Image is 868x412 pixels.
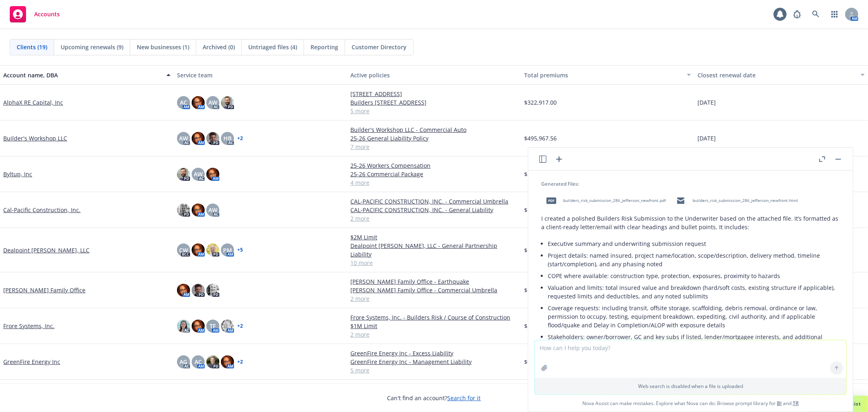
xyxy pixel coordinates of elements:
[192,284,205,297] img: photo
[194,170,203,178] span: AW
[350,206,518,214] a: CAL-PACIFIC CONSTRUCTION, INC. - General Liability
[548,302,840,331] li: Coverage requests: including transit, offsite storage, scaffolding, debris removal, ordinance or ...
[177,320,190,333] img: photo
[694,65,868,85] button: Closest renewal date
[206,132,219,145] img: photo
[548,250,840,270] li: Project details: named insured, project name/location, scope/description, delivery method, timeli...
[350,241,518,259] a: Dealpoint [PERSON_NAME], LLC - General Partnership Liability
[524,357,553,366] span: $99,937.00
[350,161,518,170] a: 25-26 Workers Compensation
[697,71,856,79] div: Closest renewal date
[206,243,219,256] img: photo
[34,11,60,18] span: Accounts
[350,107,518,115] a: 5 more
[352,43,407,51] span: Customer Directory
[7,3,63,26] a: Accounts
[180,98,187,107] span: AC
[350,233,518,241] a: $2M Limit
[350,259,518,267] a: 10 more
[350,214,518,223] a: 2 more
[521,65,695,85] button: Total premiums
[350,330,518,339] a: 2 more
[524,206,557,214] span: $219,865.00
[206,355,219,368] img: photo
[350,98,518,107] a: Builders [STREET_ADDRESS]
[206,168,219,181] img: photo
[237,359,243,364] a: + 2
[347,65,521,85] button: Active policies
[350,349,518,357] a: GreenFire Energy Inc - Excess Liability
[195,357,202,366] span: AC
[192,132,205,145] img: photo
[350,170,518,178] a: 25-26 Commercial Package
[350,294,518,303] a: 2 more
[350,357,518,366] a: GreenFire Energy Inc - Management Liability
[350,125,518,134] a: Builder's Workshop LLC - Commercial Auto
[541,191,667,211] div: pdfbuilders_risk_submission_286_jefferson_newfront.pdf
[350,322,518,330] a: $1M Limit
[221,355,234,368] img: photo
[350,286,518,294] a: [PERSON_NAME] Family Office - Commercial Umbrella
[192,204,205,217] img: photo
[310,43,338,51] span: Reporting
[697,134,716,142] span: [DATE]
[777,400,782,407] a: BI
[248,43,297,51] span: Untriaged files (4)
[192,243,205,256] img: photo
[697,98,716,107] span: [DATE]
[237,324,243,329] a: + 2
[350,178,518,187] a: 4 more
[548,270,840,282] li: COPE where available: construction type, protection, exposures, proximity to hazards
[789,6,805,22] a: Report a Bug
[563,198,666,203] span: builders_risk_submission_286_jefferson_newfront.pdf
[350,313,518,322] a: Frore Systems, Inc. - Builders Risk / Course of Construction
[177,204,190,217] img: photo
[223,246,232,254] span: PM
[524,71,682,79] div: Total premiums
[221,96,234,109] img: photo
[3,71,162,79] div: Account name, DBA
[524,322,553,330] span: $33,849.00
[350,197,518,206] a: CAL-PACIFIC CONSTRUCTION, INC. - Commercial Umbrella
[524,246,562,254] span: $1,019,703.00
[179,134,188,142] span: AW
[350,71,518,79] div: Active policies
[3,286,85,294] a: [PERSON_NAME] Family Office
[192,96,205,109] img: photo
[793,400,799,407] a: TR
[179,357,187,366] span: AG
[3,322,55,330] a: Frore Systems, Inc.
[531,395,850,412] span: Nova Assist can make mistakes. Explore what Nova can do: Browse prompt library for and
[541,214,840,231] p: I created a polished Builders Risk Submission to the Underwriter based on the attached file. It’s...
[177,168,190,181] img: photo
[179,246,188,254] span: CW
[3,170,32,178] a: Byltup, Inc
[206,284,219,297] img: photo
[448,394,481,402] a: Search for it
[548,238,840,250] li: Executive summary and underwriting submission request
[540,383,842,390] p: Web search is disabled when a file is uploaded
[548,282,840,302] li: Valuation and limits: total insured value and breakdown (hard/soft costs, existing structure if a...
[350,134,518,142] a: 25-26 General Liability Policy
[223,134,232,142] span: HB
[350,277,518,286] a: [PERSON_NAME] Family Office - Earthquake
[177,284,190,297] img: photo
[3,357,60,366] a: GreenFire Energy Inc
[693,198,798,203] span: builders_risk_submission_286_jefferson_newfront.html
[174,65,348,85] button: Service team
[671,191,800,211] div: builders_risk_submission_286_jefferson_newfront.html
[387,394,481,402] span: Can't find an account?
[3,246,90,254] a: Dealpoint [PERSON_NAME], LLC
[208,206,217,214] span: AW
[237,136,243,141] a: + 2
[350,366,518,375] a: 5 more
[524,286,557,294] span: $170,658.00
[208,98,217,107] span: AW
[541,180,840,187] div: Generated Files:
[177,71,344,79] div: Service team
[210,322,216,330] span: TF
[547,197,556,204] span: pdf
[192,320,205,333] img: photo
